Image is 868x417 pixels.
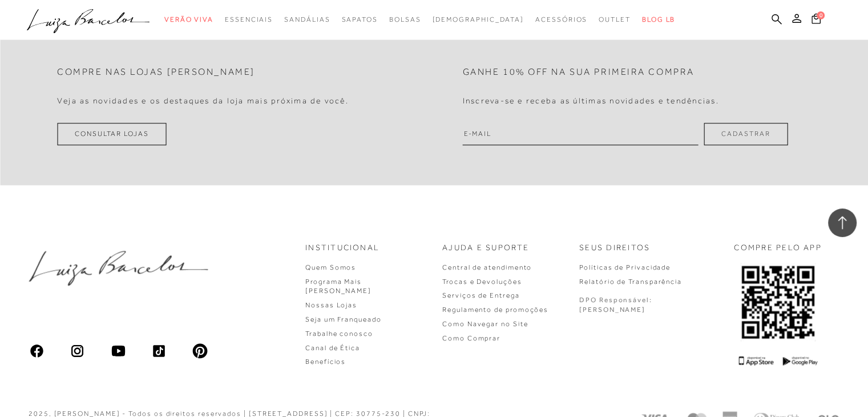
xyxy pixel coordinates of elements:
[782,356,817,366] img: Google Play Logo
[579,263,671,271] a: Políticas de Privacidade
[579,242,650,254] p: Seus Direitos
[57,67,255,78] h2: Compre nas lojas [PERSON_NAME]
[305,358,346,366] a: Benefícios
[442,278,522,286] a: Trocas e Devoluções
[579,295,652,315] p: DPO Responsável: [PERSON_NAME]
[808,13,824,28] button: 0
[151,343,167,359] img: tiktok
[284,15,330,23] span: Sandálias
[442,242,530,254] p: Ajuda e Suporte
[225,15,273,23] span: Essenciais
[442,306,548,314] a: Regulamento de promoções
[70,343,86,359] img: instagram_material_outline
[599,9,631,30] a: categoryNavScreenReaderText
[29,251,208,286] img: luiza-barcelos.png
[463,123,699,145] input: E-mail
[442,334,500,342] a: Como Comprar
[305,301,357,309] a: Nossas Lojas
[740,263,815,341] img: QRCODE
[305,344,360,352] a: Canal de Ética
[341,9,377,30] a: categoryNavScreenReaderText
[734,242,822,254] p: COMPRE PELO APP
[225,9,273,30] a: categoryNavScreenReaderText
[817,11,825,19] span: 0
[110,343,126,359] img: youtube_material_rounded
[432,9,524,30] a: noSubCategoriesText
[305,278,372,295] a: Programa Mais [PERSON_NAME]
[164,15,213,23] span: Verão Viva
[442,263,532,271] a: Central de atendimento
[579,278,682,286] a: Relatório de Transparência
[29,343,45,359] img: facebook_ios_glyph
[284,9,330,30] a: categoryNavScreenReaderText
[463,67,695,78] h2: Ganhe 10% off na sua primeira compra
[642,15,675,23] span: BLOG LB
[164,9,213,30] a: categoryNavScreenReaderText
[442,291,519,299] a: Serviços de Entrega
[57,123,167,145] a: Consultar Lojas
[341,15,377,23] span: Sapatos
[738,356,773,366] img: App Store Logo
[535,15,587,23] span: Acessórios
[432,15,524,23] span: [DEMOGRAPHIC_DATA]
[389,15,421,23] span: Bolsas
[305,263,356,271] a: Quem Somos
[57,96,349,106] h4: Veja as novidades e os destaques da loja mais próxima de você.
[599,15,631,23] span: Outlet
[463,96,719,106] h4: Inscreva-se e receba as últimas novidades e tendências.
[704,123,788,145] button: Cadastrar
[305,330,373,338] a: Trabalhe conosco
[442,320,528,328] a: Como Navegar no Site
[192,343,208,359] img: pinterest_ios_filled
[305,315,382,323] a: Seja um Franqueado
[535,9,587,30] a: categoryNavScreenReaderText
[642,9,675,30] a: BLOG LB
[305,242,380,254] p: Institucional
[389,9,421,30] a: categoryNavScreenReaderText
